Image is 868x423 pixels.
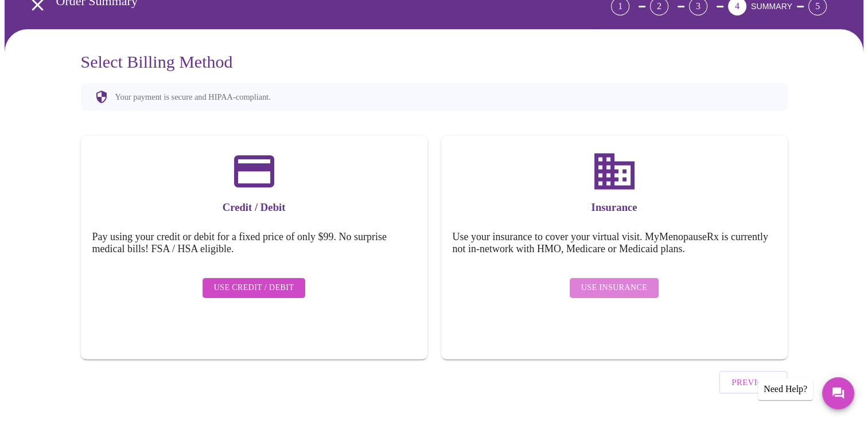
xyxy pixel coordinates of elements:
[822,377,854,409] button: Messages
[731,375,774,390] span: Previous
[81,52,788,72] h3: Select Billing Method
[92,231,416,255] h5: Pay using your credit or debit for a fixed price of only $99. No surprise medical bills! FSA / HS...
[214,281,294,295] span: Use Credit / Debit
[203,278,306,298] button: Use Credit / Debit
[581,281,647,295] span: Use Insurance
[92,201,416,214] h3: Credit / Debit
[758,378,813,400] div: Need Help?
[453,201,776,214] h3: Insurance
[453,231,776,255] h5: Use your insurance to cover your virtual visit. MyMenopauseRx is currently not in-network with HM...
[115,92,271,102] p: Your payment is secure and HIPAA-compliant.
[751,2,792,11] span: SUMMARY
[570,278,659,298] button: Use Insurance
[719,371,787,394] button: Previous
